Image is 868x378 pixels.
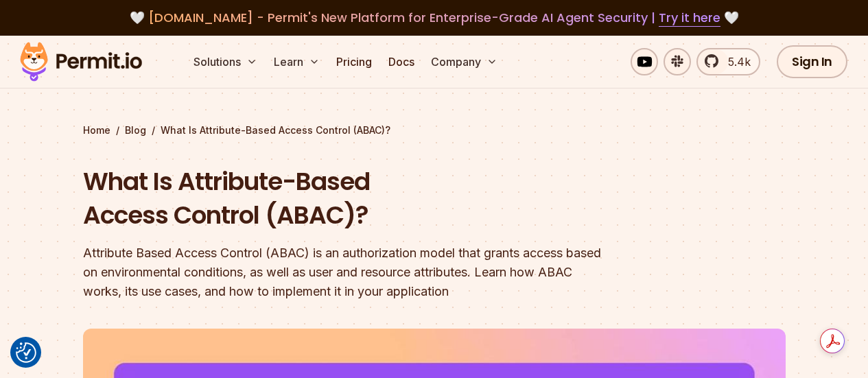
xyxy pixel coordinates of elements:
[659,9,720,27] a: Try it here
[33,8,835,27] div: 🤍 🤍
[83,244,610,301] div: Attribute Based Access Control (ABAC) is an authorization model that grants access based on envir...
[83,165,610,233] h1: What Is Attribute-Based Access Control (ABAC)?
[83,123,110,137] a: Home
[16,342,36,363] img: Revisit consent button
[331,48,377,75] a: Pricing
[425,48,503,75] button: Company
[188,48,263,75] button: Solutions
[696,48,760,75] a: 5.4k
[14,38,148,85] img: Permit logo
[16,342,36,363] button: Consent Preferences
[125,123,146,137] a: Blog
[720,54,751,70] span: 5.4k
[383,48,420,75] a: Docs
[268,48,325,75] button: Learn
[83,123,786,137] div: / /
[148,9,720,26] span: [DOMAIN_NAME] - Permit's New Platform for Enterprise-Grade AI Agent Security |
[777,45,847,78] a: Sign In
